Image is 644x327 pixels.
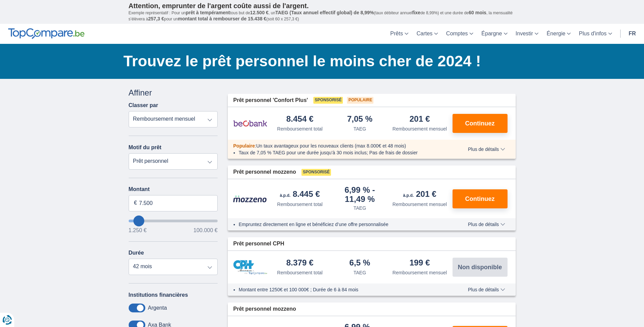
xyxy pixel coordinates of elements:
button: Continuez [453,189,508,208]
img: pret personnel CPH Banque [233,260,267,275]
img: pret personnel Beobank [233,115,267,132]
div: Remboursement mensuel [392,201,447,208]
div: 201 € [409,115,430,124]
span: 1.250 € [129,228,147,233]
button: Non disponible [453,258,508,277]
span: Plus de détails [468,147,505,152]
img: TopCompare [8,28,85,39]
span: TAEG (Taux annuel effectif global) de 8,99% [275,10,374,15]
img: pret personnel Mozzeno [233,195,267,203]
p: Exemple représentatif : Pour un tous but de , un (taux débiteur annuel de 8,99%) et une durée de ... [129,10,516,22]
li: Montant entre 1250€ et 100 000€ ; Durée de 6 à 84 mois [239,286,448,293]
button: Continuez [453,114,508,133]
div: : [228,142,454,149]
a: Épargne [477,24,512,44]
div: TAEG [353,125,366,132]
div: Remboursement total [277,201,323,208]
div: 8.454 € [286,115,313,124]
label: Institutions financières [129,292,188,298]
span: 60 mois [469,10,486,15]
div: 8.445 € [280,190,320,200]
span: prêt à tempérament [186,10,230,15]
span: 100.000 € [194,228,218,233]
div: Affiner [129,87,218,99]
span: Un taux avantageux pour les nouveaux clients (max 8.000€ et 48 mois) [256,143,406,149]
input: wantToBorrow [129,220,218,222]
span: Plus de détails [468,287,505,292]
div: 6,99 % [333,186,387,203]
span: Populaire [233,143,255,149]
div: Remboursement mensuel [392,125,447,132]
h1: Trouvez le prêt personnel le moins cher de 2024 ! [124,51,516,72]
span: Prêt personnel mozzeno [233,305,296,313]
a: Énergie [542,24,575,44]
div: 199 € [409,259,430,268]
a: fr [625,24,640,44]
div: TAEG [353,269,366,276]
div: Remboursement total [277,269,323,276]
div: 6,5 % [349,259,370,268]
button: Plus de détails [463,222,510,227]
button: Plus de détails [463,147,510,152]
div: 8.379 € [286,259,313,268]
span: Prêt personnel mozzeno [233,168,296,176]
div: 7,05 % [347,115,372,124]
span: montant total à rembourser de 15.438 € [178,16,266,21]
li: Empruntez directement en ligne et bénéficiez d’une offre personnalisée [239,221,448,228]
span: Prêt personnel 'Confort Plus' [233,97,308,104]
span: Continuez [465,196,495,202]
label: Motif du prêt [129,144,162,151]
span: Populaire [347,97,373,104]
p: Attention, emprunter de l'argent coûte aussi de l'argent. [129,2,516,10]
span: Sponsorisé [313,97,343,104]
div: Remboursement total [277,125,323,132]
span: Sponsorisé [301,169,331,176]
span: Plus de détails [468,222,505,227]
div: TAEG [353,205,366,211]
span: 257,3 € [148,16,164,21]
button: Plus de détails [463,287,510,292]
a: Cartes [412,24,442,44]
span: € [134,199,137,207]
label: Classer par [129,102,158,108]
li: Taux de 7,05 % TAEG pour une durée jusqu’à 30 mois inclus; Pas de frais de dossier [239,149,448,156]
a: Comptes [442,24,477,44]
a: Plus d'infos [575,24,616,44]
label: Durée [129,250,144,256]
a: Investir [512,24,543,44]
span: Continuez [465,120,495,126]
span: Non disponible [458,264,502,270]
div: 201 € [403,190,436,200]
label: Montant [129,186,218,192]
span: fixe [412,10,420,15]
span: 12.500 € [250,10,269,15]
span: Prêt personnel CPH [233,240,284,248]
label: Argenta [148,305,167,311]
div: Remboursement mensuel [392,269,447,276]
a: Prêts [386,24,412,44]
